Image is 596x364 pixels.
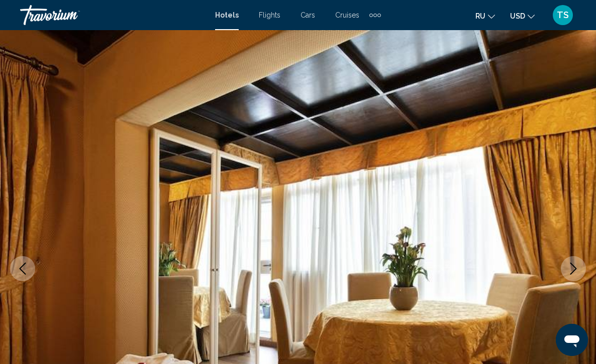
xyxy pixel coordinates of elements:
[556,324,588,356] iframe: Button to launch messaging window
[259,11,280,19] a: Flights
[215,11,239,19] a: Hotels
[557,10,569,20] span: TS
[20,5,205,25] a: Travorium
[10,256,35,281] button: Previous image
[301,11,315,19] a: Cars
[510,12,525,20] span: USD
[335,11,359,19] a: Cruises
[475,9,495,23] button: Change language
[475,12,485,20] span: ru
[550,5,576,26] button: User Menu
[561,256,586,281] button: Next image
[510,9,535,23] button: Change currency
[369,7,381,23] button: Extra navigation items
